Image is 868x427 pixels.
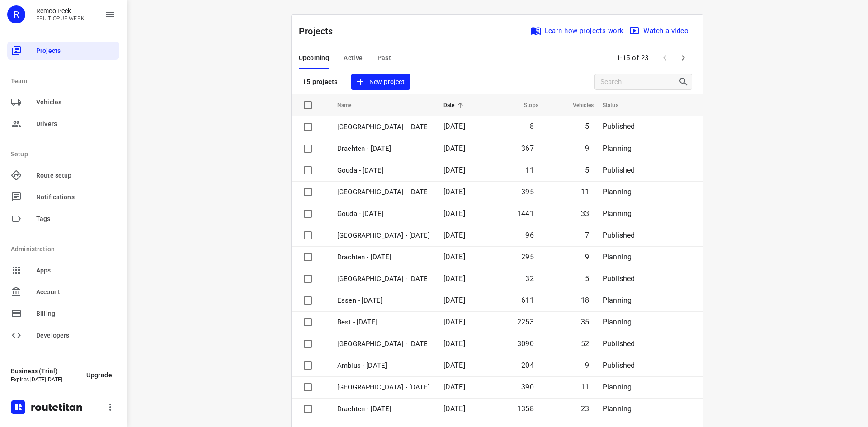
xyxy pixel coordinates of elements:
span: 295 [521,253,534,261]
span: Date [443,100,467,111]
div: Developers [7,326,119,344]
p: Zwolle - Monday [337,339,430,349]
span: Planning [603,188,632,196]
p: Gemeente Rotterdam - Monday [337,274,430,284]
span: Apps [36,266,116,275]
span: 9 [585,253,589,261]
span: 18 [581,296,589,305]
span: Account [36,287,116,297]
div: Apps [7,261,119,279]
span: 52 [581,339,589,348]
span: 5 [585,166,589,174]
p: Antwerpen - Monday [337,382,430,393]
div: Notifications [7,188,119,206]
span: [DATE] [443,144,465,153]
span: [DATE] [443,383,465,391]
span: Name [337,100,363,111]
span: 9 [585,361,589,370]
span: Published [603,339,635,348]
p: Projects [299,24,340,38]
span: Planning [603,383,632,391]
span: [DATE] [443,339,465,348]
span: Planning [603,144,632,153]
span: 8 [530,122,534,131]
span: 367 [521,144,534,153]
span: Vehicles [561,100,594,111]
span: 11 [581,188,589,196]
span: 2253 [517,318,534,326]
span: 96 [525,231,533,239]
span: Published [603,231,635,239]
span: 5 [585,274,589,283]
span: Status [603,100,630,111]
p: Administration [11,244,119,254]
p: Best - Monday [337,317,430,328]
p: Business (Trial) [11,367,79,375]
div: Search [678,76,692,87]
span: [DATE] [443,122,465,131]
span: [DATE] [443,361,465,370]
span: 5 [585,122,589,131]
span: 11 [581,383,589,391]
span: Route setup [36,171,116,180]
p: Gouda - Wednesday [337,165,430,176]
span: Next Page [674,49,692,67]
div: Drivers [7,115,119,133]
div: Billing [7,305,119,323]
span: 23 [581,404,589,413]
span: [DATE] [443,231,465,239]
span: Tags [36,214,116,224]
span: Published [603,166,635,174]
span: Published [603,122,635,131]
p: Expires [DATE][DATE] [11,376,79,383]
p: Setup [11,150,119,159]
p: Remco Peek [36,7,85,14]
span: Active [344,52,363,64]
span: 1441 [517,209,534,218]
p: Gouda - Tuesday [337,209,430,219]
span: [DATE] [443,296,465,305]
span: Drivers [36,119,116,129]
p: Drachten - Monday [337,404,430,414]
p: Ambius - Monday [337,361,430,371]
p: Zwolle - Tuesday [337,187,430,197]
span: Planning [603,209,632,218]
p: Gemeente Rotterdam - Thursday [337,122,430,132]
div: Route setup [7,166,119,184]
span: [DATE] [443,253,465,261]
span: [DATE] [443,188,465,196]
span: [DATE] [443,209,465,218]
div: Projects [7,42,119,60]
span: Projects [36,46,116,56]
p: Drachten - Wednesday [337,144,430,154]
span: [DATE] [443,166,465,174]
span: [DATE] [443,404,465,413]
span: Planning [603,404,632,413]
span: 611 [521,296,534,305]
span: [DATE] [443,318,465,326]
span: Planning [603,253,632,261]
p: Drachten - Tuesday [337,252,430,263]
span: 395 [521,188,534,196]
span: Notifications [36,192,116,202]
p: Essen - Monday [337,296,430,306]
span: New project [357,76,405,88]
span: 390 [521,383,534,391]
span: [DATE] [443,274,465,283]
span: 204 [521,361,534,370]
span: 3090 [517,339,534,348]
span: 32 [525,274,533,283]
input: Search projects [600,75,678,89]
p: Team [11,76,119,86]
div: R [7,5,25,23]
span: Upgrade [86,371,112,379]
div: Tags [7,210,119,228]
span: Upcoming [299,52,329,64]
span: 9 [585,144,589,153]
span: Published [603,274,635,283]
span: Previous Page [656,49,674,67]
span: 7 [585,231,589,239]
span: 1358 [517,404,534,413]
span: 1-15 of 23 [613,48,652,68]
span: Developers [36,331,116,340]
